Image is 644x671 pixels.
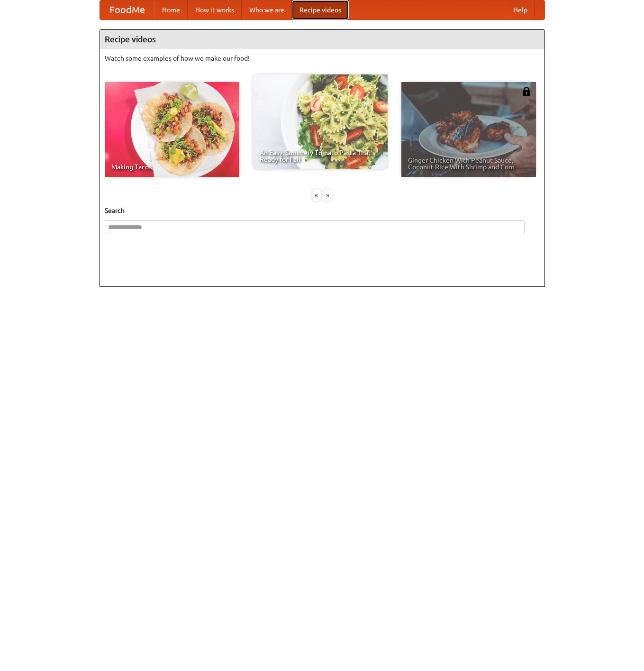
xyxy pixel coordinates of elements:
h4: Recipe videos [100,30,544,49]
a: How it works [188,0,242,19]
p: Watch some examples of how we make our food! [105,54,540,63]
a: Who we are [242,0,292,19]
img: 483408.png [522,87,531,96]
a: Help [506,0,535,19]
a: An Easy, Summery Tomato Pasta That's Ready for Fall [253,74,388,169]
a: Recipe videos [292,0,349,19]
h5: Search [105,206,540,215]
a: Home [154,0,188,19]
div: » [323,189,332,201]
span: Making Tacos [111,164,233,170]
div: « [312,189,321,201]
a: FoodMe [100,0,154,19]
a: Making Tacos [105,82,239,177]
span: An Easy, Summery Tomato Pasta That's Ready for Fall [260,149,381,163]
